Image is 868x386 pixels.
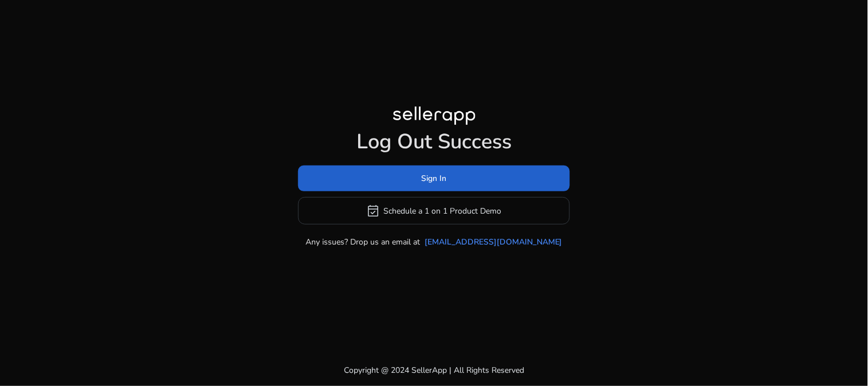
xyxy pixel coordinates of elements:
[298,166,570,191] button: Sign In
[425,236,562,248] a: [EMAIL_ADDRESS][DOMAIN_NAME]
[422,172,447,184] span: Sign In
[298,197,570,224] button: event_availableSchedule a 1 on 1 Product Demo
[367,204,381,218] span: event_available
[306,236,420,248] p: Any issues? Drop us an email at
[298,129,570,154] h1: Log Out Success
